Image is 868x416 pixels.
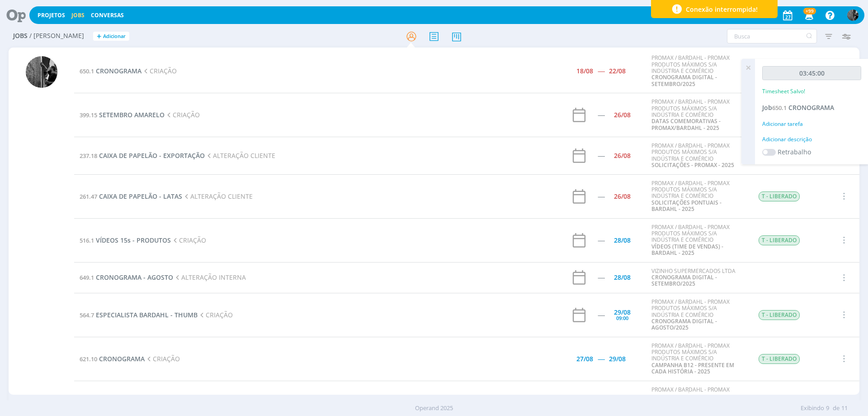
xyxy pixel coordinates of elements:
[173,273,246,282] span: ALTERAÇÃO INTERNA
[614,309,631,316] div: 29/08
[772,104,787,112] span: 650.1
[651,199,722,213] a: SOLICITAÇÕES PONTUAIS - BARDAHL - 2025
[576,68,593,74] div: 18/08
[759,310,800,320] span: T - LIBERADO
[99,354,145,363] span: CRONOGRAMA
[80,236,171,244] a: 516.1VÍDEOS 15s - PRODUTOS
[609,356,626,362] div: 29/08
[651,55,745,87] div: PROMAX / BARDAHL - PROMAX PRODUTOS MÁXIMOS S/A INDÚSTRIA E COMÉRCIO
[686,5,758,14] span: Conexão interrompida!
[614,193,631,200] div: 26/08
[598,237,604,244] div: -----
[80,110,165,119] a: 399.15SETEMBRO AMARELO
[99,110,165,119] span: SETEMBRO AMARELO
[80,67,94,75] span: 650.1
[847,7,859,23] button: P
[71,11,85,19] a: Jobs
[762,87,805,96] p: Timesheet Salvo!
[651,243,723,257] a: VÍDEOS (TIME DE VENDAS) - BARDAHL - 2025
[762,120,861,128] div: Adicionar tarefa
[103,33,126,39] span: Adicionar
[26,56,57,88] img: P
[598,354,604,363] span: -----
[762,135,861,143] div: Adicionar descrição
[651,161,734,169] a: SOLICITAÇÕES - PROMAX - 2025
[826,404,829,413] span: 9
[80,192,182,201] a: 261.47CAIXA DE PAPELÃO - LATAS
[614,237,631,244] div: 28/08
[80,236,94,244] span: 516.1
[96,311,198,319] span: ESPECIALISTA BARDAHL - THUMB
[96,67,142,75] span: CRONOGRAMA
[598,193,604,200] div: -----
[80,354,145,363] a: 621.10CRONOGRAMA
[145,354,180,363] span: CRIAÇÃO
[88,12,127,19] button: Conversas
[788,103,834,112] span: CRONOGRAMA
[614,153,631,159] div: 26/08
[598,312,604,318] div: -----
[576,356,593,362] div: 27/08
[99,151,205,160] span: CAIXA DE PAPELÃO - EXPORTAÇÃO
[38,11,65,19] a: Projetos
[651,143,745,169] div: PROMAX / BARDAHL - PROMAX PRODUTOS MÁXIMOS S/A INDÚSTRIA E COMÉRCIO
[80,192,97,201] span: 261.47
[762,103,834,112] a: Job650.1CRONOGRAMA
[80,273,94,282] span: 649.1
[651,117,721,131] a: DATAS COMEMORATIVAS - PROMAX/BARDAHL - 2025
[142,67,177,75] span: CRIAÇÃO
[598,153,604,159] div: -----
[651,317,717,331] a: CRONOGRAMA DIGITAL - AGOSTO/2025
[205,151,275,160] span: ALTERAÇÃO CLIENTE
[651,180,745,213] div: PROMAX / BARDAHL - PROMAX PRODUTOS MÁXIMOS S/A INDÚSTRIA E COMÉRCIO
[598,112,604,118] div: -----
[91,11,124,19] a: Conversas
[651,224,745,257] div: PROMAX / BARDAHL - PROMAX PRODUTOS MÁXIMOS S/A INDÚSTRIA E COMÉRCIO
[171,236,206,244] span: CRIAÇÃO
[651,73,717,87] a: CRONOGRAMA DIGITAL - SETEMBRO/2025
[799,7,818,24] button: +99
[651,361,734,375] a: CAMPANHA B12 - PRESENTE EM CADA HISTÓRIA - 2025
[96,236,171,244] span: VÍDEOS 15s - PRODUTOS
[759,354,800,364] span: T - LIBERADO
[727,29,817,43] input: Busca
[616,316,628,320] div: 09:00
[833,404,840,413] span: de
[614,112,631,118] div: 26/08
[80,273,173,282] a: 649.1CRONOGRAMA - AGOSTO
[29,32,84,40] span: / [PERSON_NAME]
[93,32,129,41] button: +Adicionar
[778,147,811,157] label: Retrabalho
[847,10,859,21] img: P
[759,235,800,245] span: T - LIBERADO
[80,111,97,119] span: 399.15
[198,311,233,319] span: CRIAÇÃO
[651,343,745,375] div: PROMAX / BARDAHL - PROMAX PRODUTOS MÁXIMOS S/A INDÚSTRIA E COMÉRCIO
[651,99,745,131] div: PROMAX / BARDAHL - PROMAX PRODUTOS MÁXIMOS S/A INDÚSTRIA E COMÉRCIO
[80,152,97,160] span: 237.18
[759,191,800,201] span: T - LIBERADO
[651,273,717,287] a: CRONOGRAMA DIGITAL - SETEMBRO/2025
[803,8,816,14] span: +99
[97,32,101,41] span: +
[651,299,745,331] div: PROMAX / BARDAHL - PROMAX PRODUTOS MÁXIMOS S/A INDÚSTRIA E COMÉRCIO
[651,268,745,287] div: VIZINHO SUPERMERCADOS LTDA
[609,68,626,74] div: 22/08
[80,311,198,319] a: 564.7ESPECIALISTA BARDAHL - THUMB
[598,274,604,281] div: -----
[69,12,87,19] button: Jobs
[99,192,182,201] span: CAIXA DE PAPELÃO - LATAS
[598,67,604,75] span: -----
[35,12,68,19] button: Projetos
[96,273,173,282] span: CRONOGRAMA - AGOSTO
[13,32,28,40] span: Jobs
[80,67,142,75] a: 650.1CRONOGRAMA
[801,404,824,413] span: Exibindo
[165,110,200,119] span: CRIAÇÃO
[80,355,97,363] span: 621.10
[182,192,253,201] span: ALTERAÇÃO CLIENTE
[614,274,631,281] div: 28/08
[80,311,94,319] span: 564.7
[841,404,848,413] span: 11
[80,151,205,160] a: 237.18CAIXA DE PAPELÃO - EXPORTAÇÃO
